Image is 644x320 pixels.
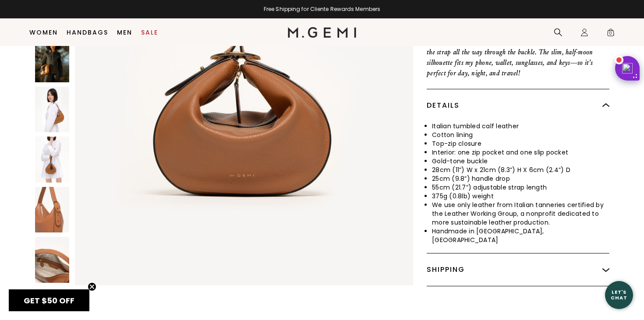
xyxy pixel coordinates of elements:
img: The Evelina Shoulder Bag [35,186,69,232]
li: Handmade in [GEOGRAPHIC_DATA], [GEOGRAPHIC_DATA] [432,227,609,244]
li: Top-zip closure [432,139,609,148]
img: The Evelina Shoulder Bag [35,237,69,283]
li: Interior: one zip pocket and one slip pocket [432,148,609,157]
li: We use only leather from Italian tanneries certified by the Leather Working Group, a nonprofit de... [432,200,609,227]
li: Cotton lining [432,130,609,139]
img: M.Gemi [288,27,357,38]
span: GET $50 OFF [24,295,74,306]
li: 25cm (9.8”) handle drop [432,174,609,183]
img: The Evelina Shoulder Bag [35,36,69,82]
li: Gold-tone buckle [432,157,609,165]
p: I relish the challenge of designing a handbag that I can wear in different ways. The [PERSON_NAME... [427,15,609,78]
li: 55cm (21.7”) adjustable strap length [432,183,609,192]
li: Italian tumbled calf leather [432,122,609,130]
div: Details [427,89,609,122]
span: 0 [606,30,615,39]
div: Shipping [427,253,609,286]
li: 375g (0.8lb) weight [432,192,609,200]
div: Let's Chat [605,289,633,300]
a: Handbags [67,29,108,36]
a: Men [117,29,132,36]
img: The Evelina Shoulder Bag [35,86,69,132]
img: The Evelina Shoulder Bag [35,137,69,183]
a: Women [29,29,58,36]
a: Sale [141,29,158,36]
button: Close teaser [88,282,96,291]
li: 28cm (11”) W x 21cm (8.3”) H X 6cm (2.4”) D [432,165,609,174]
div: GET $50 OFFClose teaser [9,289,89,311]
